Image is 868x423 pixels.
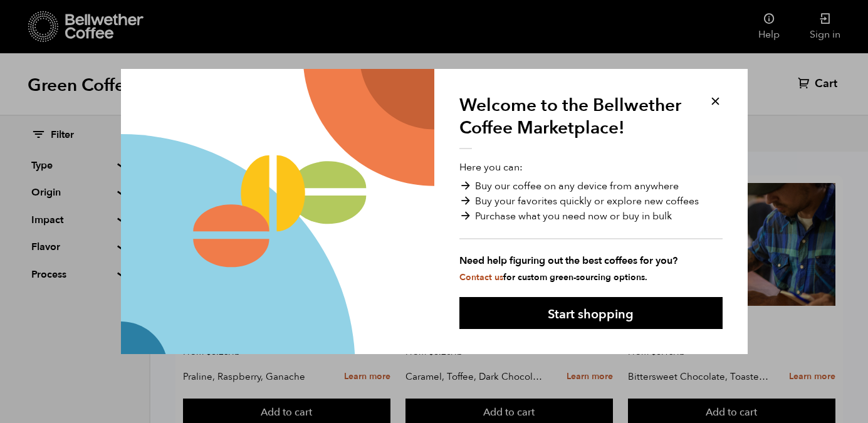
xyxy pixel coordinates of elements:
p: Here you can: [459,160,723,284]
button: Start shopping [459,297,723,329]
li: Buy our coffee on any device from anywhere [459,179,723,194]
small: for custom green-sourcing options. [459,271,647,283]
strong: Need help figuring out the best coffees for you? [459,253,723,268]
li: Purchase what you need now or buy in bulk [459,209,723,224]
a: Contact us [459,271,503,283]
li: Buy your favorites quickly or explore new coffees [459,194,723,209]
h1: Welcome to the Bellwether Coffee Marketplace! [459,94,691,149]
